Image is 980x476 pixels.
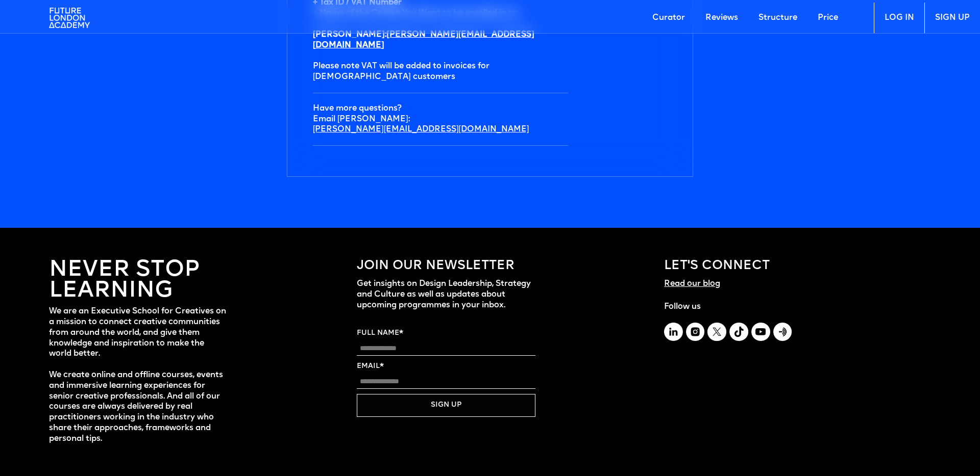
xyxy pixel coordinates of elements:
a: Read our blog‍ [664,279,720,300]
a: [PERSON_NAME][EMAIL_ADDRESS][DOMAIN_NAME] [313,31,534,49]
a: Price [807,3,848,33]
button: SIGN UP [357,394,535,416]
div: Read our blog ‍ [664,279,720,300]
h5: LET's CONNEcT [664,258,770,274]
h4: Never stop learning [49,260,228,301]
a: SIGN UP [924,3,980,33]
a: Curator [642,3,695,33]
div: Have more questions? Email [PERSON_NAME]: ‍ [313,103,568,135]
a: Structure [748,3,807,33]
a: LOG IN [874,3,924,33]
label: EMAIL* [357,361,535,372]
h5: JOIN OUR NEWSLETTER [357,258,535,274]
div: Get insights on Design Leadership, Strategy and Culture as well as updates about upcoming program... [357,279,535,310]
div: We are an Executive School for Creatives on a mission to connect creative communities from around... [49,306,228,444]
a: [PERSON_NAME][EMAIL_ADDRESS][DOMAIN_NAME] [313,125,529,134]
a: Reviews [695,3,748,33]
div: Follow us [664,302,912,312]
label: FULL NAME* [357,328,535,339]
